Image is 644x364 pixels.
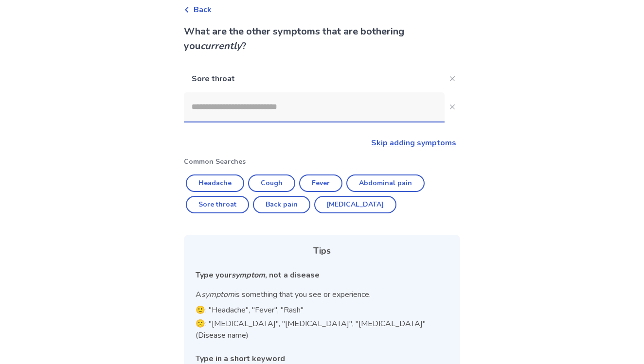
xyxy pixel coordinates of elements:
[196,304,448,316] p: 🙂: "Headache", "Fever", "Rash"
[299,174,342,192] button: Fever
[186,174,244,192] button: Headache
[201,289,234,300] i: symptom
[196,244,448,258] div: Tips
[184,24,460,53] p: What are the other symptoms that are bothering you ?
[196,269,448,281] div: Type your , not a disease
[196,318,448,341] p: 🙁: "[MEDICAL_DATA]", "[MEDICAL_DATA]", "[MEDICAL_DATA]" (Disease name)
[314,196,396,213] button: [MEDICAL_DATA]
[248,174,295,192] button: Cough
[346,174,425,192] button: Abdominal pain
[445,71,460,87] button: Close
[184,92,445,121] input: Close
[196,289,448,300] p: A is something that you see or experience.
[371,138,456,148] a: Skip adding symptoms
[184,156,460,167] p: Common Searches
[194,4,212,16] span: Back
[184,65,445,92] p: Sore throat
[186,196,249,213] button: Sore throat
[445,99,460,115] button: Close
[200,39,242,52] i: currently
[232,270,265,280] i: symptom
[253,196,310,213] button: Back pain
